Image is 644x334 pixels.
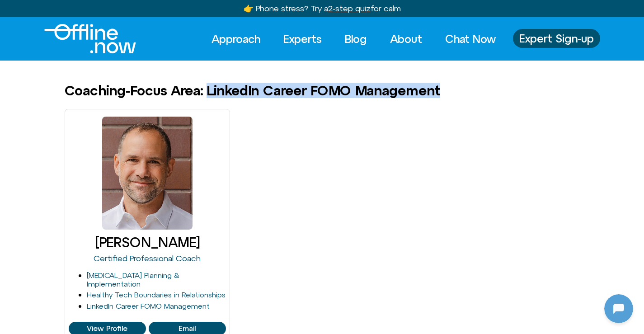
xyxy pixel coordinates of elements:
a: [MEDICAL_DATA] Planning & Implementation [87,271,179,288]
a: [PERSON_NAME] [95,235,200,250]
a: LinkedIn Career FOMO Management [87,302,210,310]
iframe: Botpress [604,294,633,323]
span: View Profile [87,325,127,333]
span: Expert Sign-up [519,33,594,44]
a: Certified Professional Coach [94,254,201,263]
u: 2-step quiz [328,4,371,13]
a: About [382,29,430,49]
a: Approach [203,29,268,49]
div: Logo [44,24,121,53]
a: Healthy Tech Boundaries in Relationships [87,291,226,299]
h1: Coaching-Focus Area: LinkedIn Career FOMO Management [65,83,440,98]
a: Blog [337,29,375,49]
span: Email [179,325,196,333]
img: Offline.Now logo in white. Text of the words offline.now with a line going through the "O" [44,24,136,53]
a: 👉 Phone stress? Try a2-step quizfor calm [244,4,401,13]
nav: Menu [203,29,504,49]
a: Experts [275,29,330,49]
a: Expert Sign-up [513,29,600,48]
a: Chat Now [437,29,504,49]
